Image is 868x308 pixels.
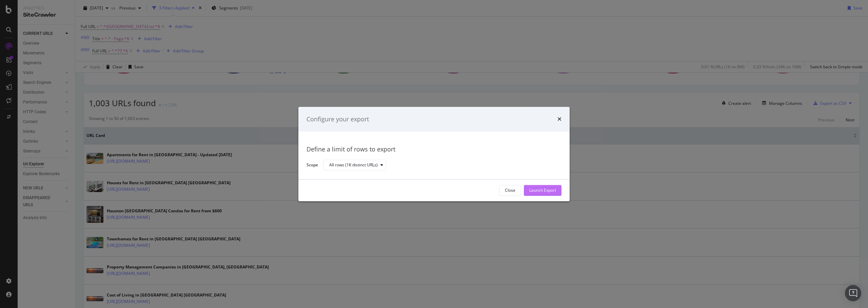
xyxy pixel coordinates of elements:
[329,163,378,167] div: All rows (1K distinct URLs)
[529,188,556,193] div: Launch Export
[307,162,318,169] label: Scope
[307,115,369,124] div: Configure your export
[524,185,561,196] button: Launch Export
[307,145,561,154] div: Define a limit of rows to export
[505,188,515,193] div: Close
[298,107,570,201] div: modal
[845,285,861,301] div: Open Intercom Messenger
[323,160,386,171] button: All rows (1K distinct URLs)
[557,115,561,124] div: times
[499,185,521,196] button: Close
